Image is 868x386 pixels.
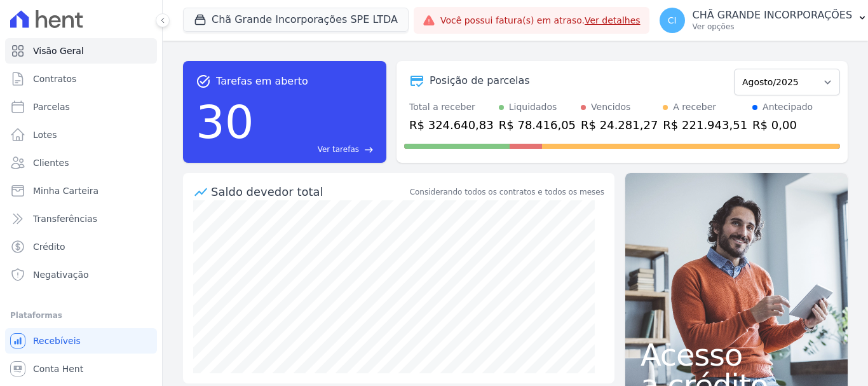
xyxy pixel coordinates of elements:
[668,16,677,25] span: CI
[5,178,157,203] a: Minha Carteira
[33,184,98,197] span: Minha Carteira
[410,186,604,198] div: Considerando todos os contratos e todos os meses
[33,128,57,141] span: Lotes
[591,100,630,114] div: Vencidos
[5,66,157,92] a: Contratos
[509,100,557,114] div: Liquidados
[581,116,658,134] div: R$ 24.281,27
[318,144,359,155] span: Ver tarefas
[693,22,853,32] p: Ver opções
[33,334,81,347] span: Recebíveis
[33,212,97,225] span: Transferências
[5,356,157,382] a: Conta Hent
[183,8,409,32] button: Chã Grande Incorporações SPE LTDA
[33,156,69,169] span: Clientes
[641,340,832,370] span: Acesso
[33,362,83,375] span: Conta Hent
[33,72,76,85] span: Contratos
[763,100,813,114] div: Antecipado
[409,116,494,134] div: R$ 324.640,83
[5,122,157,148] a: Lotes
[364,145,374,155] span: east
[33,268,89,281] span: Negativação
[33,45,84,57] span: Visão Geral
[499,116,576,134] div: R$ 78.416,05
[440,14,641,27] span: Você possui fatura(s) em atraso.
[673,100,716,114] div: A receber
[211,183,407,200] div: Saldo devedor total
[216,74,308,89] span: Tarefas em aberto
[752,116,813,134] div: R$ 0,00
[585,15,641,25] a: Ver detalhes
[663,116,747,134] div: R$ 221.943,51
[10,308,152,323] div: Plataformas
[33,100,70,113] span: Parcelas
[259,144,374,155] a: Ver tarefas east
[5,150,157,176] a: Clientes
[5,94,157,120] a: Parcelas
[693,9,853,22] p: CHÃ GRANDE INCORPORAÇÕES
[409,100,494,114] div: Total a receber
[196,74,211,89] span: task_alt
[5,38,157,64] a: Visão Geral
[5,328,157,354] a: Recebíveis
[33,240,65,253] span: Crédito
[196,89,254,155] div: 30
[5,206,157,231] a: Transferências
[5,262,157,287] a: Negativação
[430,73,530,88] div: Posição de parcelas
[5,234,157,259] a: Crédito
